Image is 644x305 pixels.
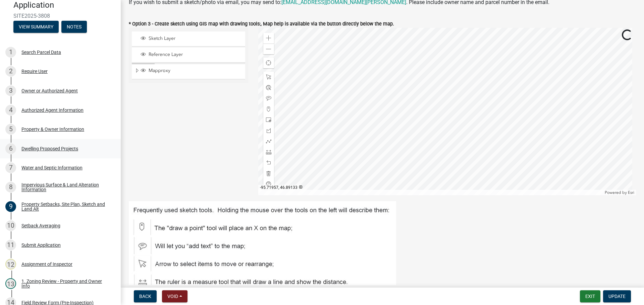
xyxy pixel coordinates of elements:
div: 13 [5,278,16,289]
li: Sketch Layer [132,31,245,47]
img: Map_Tools_893fc643-5659-4afa-8717-3ecb312038ec.JPG [129,201,396,293]
a: Esri [628,190,634,195]
li: Mapproxy [132,64,245,79]
button: Notes [61,21,87,33]
label: * Option 3 - Create sketch using GIS map with drawing tools:, Map help is available via the butto... [129,22,394,26]
div: Owner or Authorized Agent [21,88,78,93]
div: 11 [5,240,16,250]
button: Void [162,290,187,302]
div: Authorized Agent Information [21,108,84,112]
ul: Layer List [131,30,246,81]
div: Reference Layer [140,52,243,58]
div: Search Parcel Data [21,50,61,55]
span: Update [608,294,626,299]
div: 4 [5,105,16,116]
div: Setback Averaging [21,223,60,228]
span: Expand [135,68,140,75]
wm-modal-confirm: Summary [13,24,59,30]
div: Require User [21,69,48,74]
button: View Summary [13,21,59,33]
button: Update [603,290,631,302]
div: Sketch Layer [140,35,243,42]
div: 10 [5,220,16,231]
div: Property & Owner Information [21,127,84,132]
span: Back [139,294,151,299]
li: Reference Layer [132,48,245,63]
div: 12 [5,259,16,270]
div: Find my location [263,58,274,68]
span: Sketch Layer [147,35,243,42]
div: Assignment of Inspector [21,262,72,266]
div: 9 [5,201,16,212]
div: Impervious Surface & Land Alteration Information [21,182,110,192]
div: Water and Septic Information [21,165,83,170]
span: SITE2025-3808 [13,13,107,19]
div: Mapproxy [140,68,243,74]
div: 8 [5,182,16,193]
div: Property Setbacks, Site Plan, Sketch and Land Alt [21,202,110,211]
button: Exit [580,290,600,302]
button: Back [134,290,157,302]
div: 3 [5,85,16,96]
span: Reference Layer [147,52,243,58]
div: Zoom in [263,33,274,44]
div: Zoom out [263,44,274,54]
span: Mapproxy [147,68,243,74]
div: Field Review Form (Pre-Inspection) [21,300,94,305]
div: 7 [5,162,16,173]
wm-modal-confirm: Notes [61,24,87,30]
div: Powered by [603,190,636,195]
div: 1. Zoning Review - Property and Owner Info [21,279,110,288]
div: Dwelling Proposed Projects [21,146,78,151]
div: Submit Application [21,243,61,247]
div: 5 [5,124,16,135]
div: 1 [5,47,16,58]
div: 2 [5,66,16,77]
span: Void [167,294,178,299]
div: 6 [5,143,16,154]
